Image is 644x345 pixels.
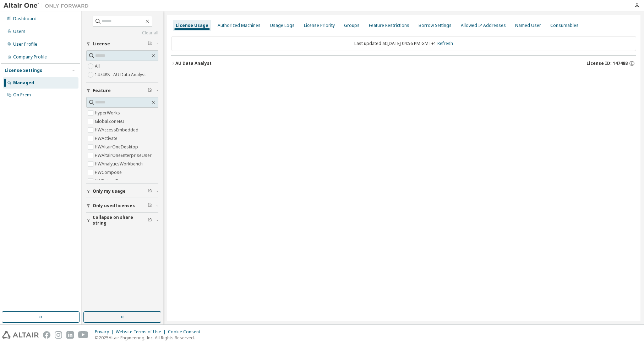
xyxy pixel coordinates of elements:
label: HWEmbedBasic [95,177,128,185]
div: Last updated at: [DATE] 04:56 PM GMT+1 [171,36,636,51]
div: Users [13,29,26,34]
span: Clear filter [148,88,152,94]
div: Cookie Consent [168,329,204,335]
span: Clear filter [148,203,152,209]
span: Only used licenses [93,203,135,209]
label: HWAltairOneDesktop [95,143,140,151]
div: Groups [344,23,360,28]
img: instagram.svg [55,331,62,339]
label: 147488 - AU Data Analyst [95,70,147,79]
div: License Settings [5,68,42,73]
label: HyperWorks [95,109,121,117]
label: HWActivate [95,134,119,143]
label: HWAnalyticsWorkbench [95,160,144,168]
img: Altair One [4,2,92,9]
p: © 2025 Altair Engineering, Inc. All Rights Reserved. [95,335,204,341]
div: Usage Logs [270,23,295,28]
div: Privacy [95,329,116,335]
span: Only my usage [93,188,126,194]
div: Named User [515,23,541,28]
div: Consumables [550,23,579,28]
a: Refresh [437,40,453,46]
button: AU Data AnalystLicense ID: 147488 [171,56,636,71]
label: HWAltairOneEnterpriseUser [95,151,153,160]
div: Feature Restrictions [369,23,409,28]
div: Website Terms of Use [116,329,168,335]
span: Clear filter [148,188,152,194]
span: Feature [93,88,111,94]
div: Allowed IP Addresses [461,23,506,28]
span: Collapse on share string [93,215,148,226]
label: All [95,62,101,70]
a: Clear all [86,30,158,36]
div: License Priority [304,23,335,28]
img: facebook.svg [43,331,50,339]
div: On Prem [13,92,31,98]
span: Clear filter [148,41,152,47]
div: Managed [13,80,34,86]
button: Only used licenses [86,198,158,214]
span: Clear filter [148,217,152,223]
div: Authorized Machines [218,23,261,28]
label: GlobalZoneEU [95,117,126,126]
div: User Profile [13,41,37,47]
label: HWCompose [95,168,123,177]
div: AU Data Analyst [175,61,212,66]
button: Only my usage [86,183,158,199]
div: Dashboard [13,16,37,22]
div: Company Profile [13,54,47,60]
span: License ID: 147488 [586,61,628,66]
div: License Usage [176,23,208,28]
button: License [86,36,158,52]
span: License [93,41,110,47]
button: Feature [86,83,158,98]
button: Collapse on share string [86,213,158,228]
img: altair_logo.svg [2,331,39,339]
label: HWAccessEmbedded [95,126,140,134]
img: youtube.svg [78,331,88,339]
img: linkedin.svg [66,331,74,339]
div: Borrow Settings [419,23,452,28]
